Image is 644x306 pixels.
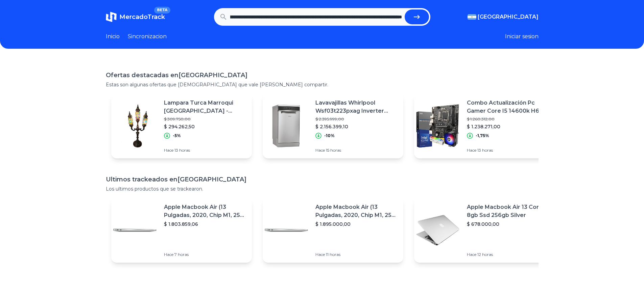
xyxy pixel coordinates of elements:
[106,175,539,184] h1: Ultimos trackeados en [GEOGRAPHIC_DATA]
[164,252,246,257] p: Hace 7 horas
[164,221,246,227] p: $ 1.803.859,06
[106,32,120,41] a: Inicio
[106,81,539,88] p: Estas son algunas ofertas que [DEMOGRAPHIC_DATA] que vale [PERSON_NAME] compartir.
[111,206,159,254] img: Featured image
[106,12,165,22] a: MercadoTrackBETA
[263,198,403,263] a: Featured imageApple Macbook Air (13 Pulgadas, 2020, Chip M1, 256 Gb De Ssd, 8 Gb De Ram) - Plata$...
[263,93,403,158] a: Featured imageLavavajillas Whirlpool Wsf03t223pxag Inverter 220v 1900w$ 2.395.999,00$ 2.156.399,1...
[315,203,398,219] p: Apple Macbook Air (13 Pulgadas, 2020, Chip M1, 256 Gb De Ssd, 8 Gb De Ram) - Plata
[467,252,549,257] p: Hace 12 horas
[467,123,549,130] p: $ 1.238.271,00
[467,116,549,122] p: $ 1.260.312,00
[263,102,310,150] img: Featured image
[414,206,461,254] img: Featured image
[111,198,252,263] a: Featured imageApple Macbook Air (13 Pulgadas, 2020, Chip M1, 256 Gb De Ssd, 8 Gb De Ram) - Plata$...
[164,99,246,115] p: Lampara Turca Marroqui [GEOGRAPHIC_DATA] - Tebho Shop
[467,221,549,227] p: $ 678.000,00
[476,133,489,138] p: -1,75%
[106,70,539,80] h1: Ofertas destacadas en [GEOGRAPHIC_DATA]
[414,102,461,150] img: Featured image
[467,203,549,219] p: Apple Macbook Air 13 Core I5 8gb Ssd 256gb Silver
[467,99,549,115] p: Combo Actualización Pc Gamer Core I5 14600k H610 64gb Ddr5
[111,102,159,150] img: Featured image
[478,13,539,21] span: [GEOGRAPHIC_DATA]
[315,252,398,257] p: Hace 11 horas
[315,116,398,122] p: $ 2.395.999,00
[263,206,310,254] img: Featured image
[467,148,549,153] p: Hace 13 horas
[505,32,539,41] button: Iniciar sesion
[315,99,398,115] p: Lavavajillas Whirlpool Wsf03t223pxag Inverter 220v 1900w
[154,7,170,14] span: BETA
[315,123,398,130] p: $ 2.156.399,10
[111,93,252,158] a: Featured imageLampara Turca Marroqui [GEOGRAPHIC_DATA] - Tebho Shop$ 309.750,00$ 294.262,50-5%Hac...
[414,198,555,263] a: Featured imageApple Macbook Air 13 Core I5 8gb Ssd 256gb Silver$ 678.000,00Hace 12 horas
[106,12,117,22] img: MercadoTrack
[315,148,398,153] p: Hace 15 horas
[164,116,246,122] p: $ 309.750,00
[414,93,555,158] a: Featured imageCombo Actualización Pc Gamer Core I5 14600k H610 64gb Ddr5$ 1.260.312,00$ 1.238.271...
[173,133,181,138] p: -5%
[128,32,167,41] a: Sincronizacion
[324,133,335,138] p: -10%
[468,14,476,20] img: Argentina
[164,148,246,153] p: Hace 13 horas
[164,123,246,130] p: $ 294.262,50
[468,13,539,21] button: [GEOGRAPHIC_DATA]
[315,221,398,227] p: $ 1.895.000,00
[164,203,246,219] p: Apple Macbook Air (13 Pulgadas, 2020, Chip M1, 256 Gb De Ssd, 8 Gb De Ram) - Plata
[106,185,539,192] p: Los ultimos productos que se trackearon.
[119,13,165,21] span: MercadoTrack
